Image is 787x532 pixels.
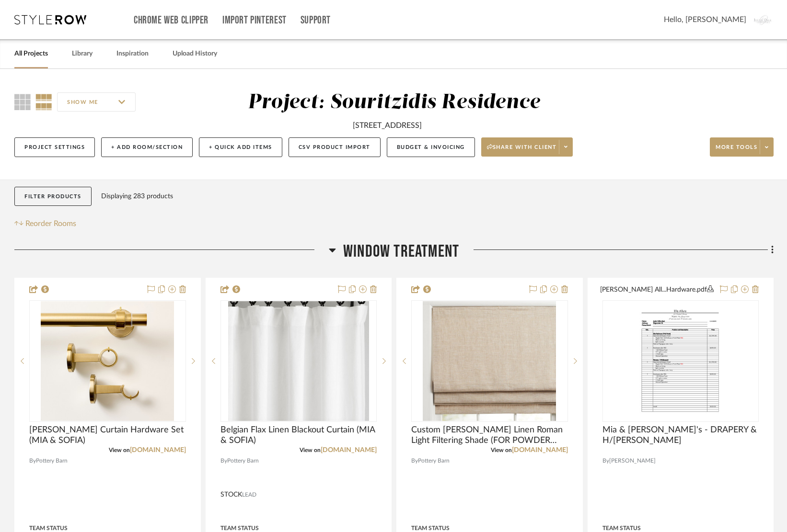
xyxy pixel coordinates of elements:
[227,456,259,465] span: Pottery Barn
[387,137,475,157] button: Budget & Invoicing
[173,47,217,60] a: Upload History
[603,301,759,421] div: 0
[609,456,656,465] span: [PERSON_NAME]
[72,47,93,60] a: Library
[29,425,186,446] span: [PERSON_NAME] Curtain Hardware Set (MIA & SOFIA)
[109,447,130,453] span: View on
[220,456,227,465] span: By
[491,447,512,453] span: View on
[101,137,193,157] button: + Add Room/Section
[634,301,727,421] img: Mia & Sophia's - DRAPERY & H/Ware
[25,218,76,229] span: Reorder Rooms
[716,144,757,158] span: More tools
[602,425,759,446] span: Mia & [PERSON_NAME]'s - DRAPERY & H/[PERSON_NAME]
[664,14,746,25] span: Hello, [PERSON_NAME]
[300,447,321,453] span: View on
[710,137,774,157] button: More tools
[301,16,331,24] a: Support
[353,120,422,131] div: [STREET_ADDRESS]
[14,47,48,60] a: All Projects
[512,447,568,453] a: [DOMAIN_NAME]
[423,301,556,421] img: Custom Emery Linen Roman Light Filtering Shade (FOR POWDER ROOM)
[487,144,557,158] span: Share with client
[418,456,450,465] span: Pottery Barn
[29,456,36,465] span: By
[343,241,459,262] span: Window Treatment
[101,187,173,206] div: Displaying 283 products
[14,187,92,206] button: Filter Products
[228,301,369,421] img: Belgian Flax Linen Blackout Curtain (MIA & SOFIA)
[130,447,186,453] a: [DOMAIN_NAME]
[753,10,774,30] img: avatar
[116,47,149,60] a: Inspiration
[411,456,418,465] span: By
[220,425,377,446] span: Belgian Flax Linen Blackout Curtain (MIA & SOFIA)
[199,137,282,157] button: + Quick Add Items
[36,456,68,465] span: Pottery Barn
[321,447,377,453] a: [DOMAIN_NAME]
[411,425,568,446] span: Custom [PERSON_NAME] Linen Roman Light Filtering Shade (FOR POWDER ROOM)
[600,284,715,295] button: [PERSON_NAME] All...Hardware.pdf
[248,92,540,113] div: Project: Souritzidis Residence
[14,218,76,229] button: Reorder Rooms
[481,137,573,157] button: Share with client
[289,137,381,157] button: CSV Product Import
[222,16,287,24] a: Import Pinterest
[14,137,95,157] button: Project Settings
[41,301,174,421] img: Everson Curtain Hardware Set (MIA & SOFIA)
[602,456,609,465] span: By
[134,16,208,24] a: Chrome Web Clipper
